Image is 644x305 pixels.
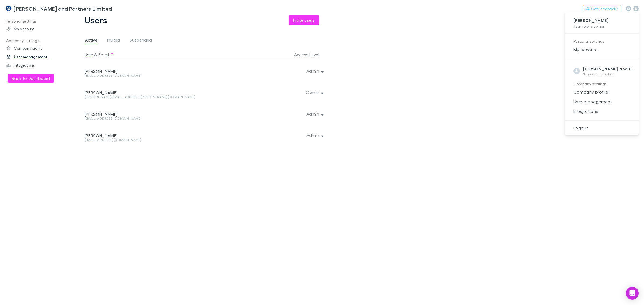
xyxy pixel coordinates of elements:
p: Your accounting firm [583,72,634,76]
p: Personal settings [573,38,630,45]
span: Logout [569,125,634,131]
span: My account [569,46,634,53]
p: Your role is owner . [573,23,630,29]
div: Open Intercom Messenger [626,287,639,300]
p: Company settings [573,81,630,87]
span: Integrations [569,108,634,114]
span: Company profile [569,89,634,95]
p: [PERSON_NAME] [573,18,630,23]
span: User management [569,98,634,105]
